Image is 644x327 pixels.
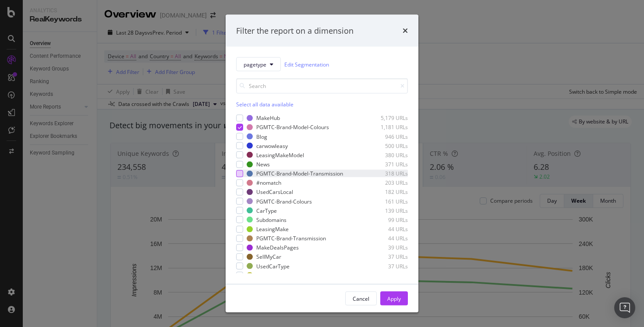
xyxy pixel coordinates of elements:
div: 37 URLs [365,253,408,260]
div: 380 URLs [365,151,408,158]
div: 182 URLs [365,188,408,196]
div: 39 URLs [365,244,408,251]
div: News [256,161,270,168]
div: MakeDealsPages [256,244,299,251]
div: 946 URLs [365,133,408,140]
div: PGMTC-Brand-Colours [256,197,312,205]
div: PGMTC-Brand-Transmission [256,235,326,242]
div: Open Intercom Messenger [614,297,635,318]
div: Blog [256,133,267,140]
div: Cancel [353,295,369,302]
div: LeasingHub [256,271,285,279]
button: Apply [380,292,408,306]
div: 44 URLs [365,235,408,242]
div: 161 URLs [365,197,408,205]
div: 37 URLs [365,262,408,270]
div: Apply [387,295,401,302]
div: times [403,25,408,36]
div: 318 URLs [365,170,408,177]
div: PGMTC-Brand-Model-Transmission [256,170,343,177]
div: 139 URLs [365,207,408,214]
div: 203 URLs [365,179,408,186]
div: PGMTC-Brand-Model-Colours [256,123,329,131]
input: Search [236,78,408,94]
div: UsedCarsLocal [256,188,293,196]
div: 500 URLs [365,142,408,149]
div: Filter the report on a dimension [236,25,354,36]
button: Cancel [345,292,377,306]
div: Select all data available [236,101,408,108]
div: carwowleasy [256,142,288,149]
span: pagetype [244,60,266,68]
div: modal [226,14,418,313]
div: SellMyCar [256,253,281,260]
div: 99 URLs [365,216,408,223]
div: Subdomains [256,216,287,223]
button: pagetype [236,57,281,71]
div: 44 URLs [365,225,408,233]
div: #nomatch [256,179,281,186]
div: 1,181 URLs [365,123,408,131]
div: LeasingMakeModel [256,151,304,158]
div: MakeHub [256,114,280,122]
a: Edit Segmentation [284,60,329,69]
div: 371 URLs [365,161,408,168]
div: CarType [256,207,277,214]
div: 5,179 URLs [365,114,408,122]
div: UsedCarType [256,262,290,270]
div: 30 URLs [365,271,408,279]
div: LeasingMake [256,225,289,233]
